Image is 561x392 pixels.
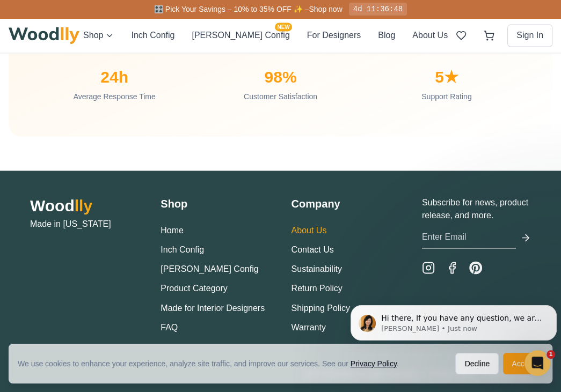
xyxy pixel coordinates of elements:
div: 98% [206,68,355,87]
h3: Company [292,196,400,211]
p: Made in [US_STATE] [30,218,139,231]
span: 🎛️ Pick Your Savings – 10% to 35% OFF ✨ – [154,5,309,13]
a: Facebook [446,261,458,274]
button: For Designers [307,29,361,42]
div: We use cookies to enhance your experience, analyze site traffic, and improve our services. See our . [18,358,407,369]
h2: Wood [30,196,139,216]
a: Return Policy [292,284,343,293]
div: 5★ [372,68,521,87]
div: Customer Satisfaction [206,91,355,102]
a: Warranty [292,322,326,331]
iframe: Intercom live chat [524,350,550,376]
span: NEW [275,23,292,31]
div: 24h [40,68,189,87]
button: [PERSON_NAME] ConfigNEW [192,29,289,42]
a: Privacy Policy [351,359,397,368]
button: Shop [83,29,114,42]
a: Sustainability [292,264,342,273]
span: lly [75,197,92,215]
button: About Us [412,29,448,42]
a: Pinterest [469,261,482,274]
button: Decline [455,353,499,374]
button: Sign In [507,24,552,47]
div: Support Rating [372,91,521,102]
a: About Us [292,226,327,235]
a: Product Category [161,284,228,293]
p: Subscribe for news, product release, and more. [422,196,531,222]
button: Accept [503,353,543,374]
a: Made for Interior Designers [161,303,265,312]
a: Shop now [309,5,342,13]
button: Blog [378,29,395,42]
div: 4d 11:36:48 [349,3,407,16]
button: [PERSON_NAME] Config [161,263,258,276]
span: 1 [547,350,555,359]
button: Inch Config [131,29,174,42]
iframe: Intercom notifications message [346,283,561,363]
a: Instagram [422,261,435,274]
a: Contact Us [292,245,334,254]
h3: Shop [161,196,269,211]
input: Enter Email [422,226,516,248]
a: FAQ [161,322,178,331]
a: Shipping Policy [292,303,350,312]
button: Inch Config [161,243,204,256]
div: Average Response Time [40,91,189,102]
img: Woodlly [9,27,79,44]
a: Home [161,226,184,235]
